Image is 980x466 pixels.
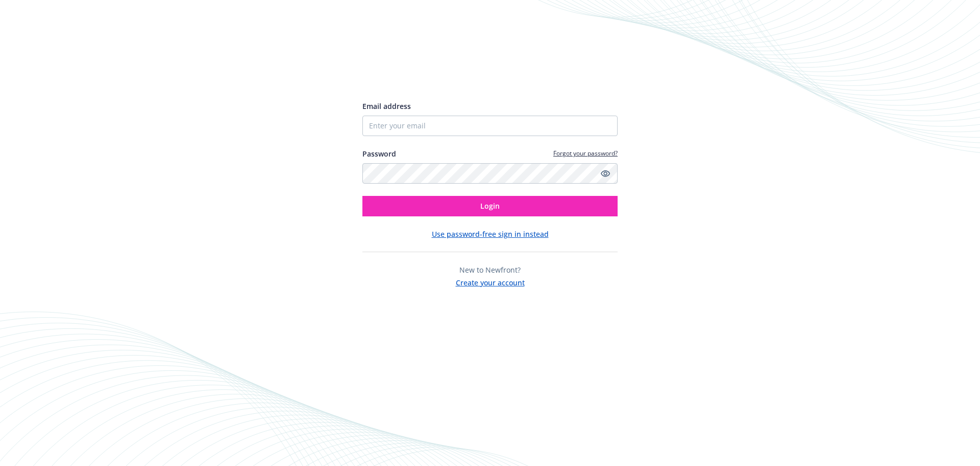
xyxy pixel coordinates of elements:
input: Enter your password [362,163,618,184]
span: Login [480,201,500,211]
span: New to Newfront? [459,265,521,275]
a: Show password [599,167,611,180]
button: Login [362,196,618,216]
label: Password [362,148,396,159]
button: Use password-free sign in instead [432,229,549,239]
a: Forgot your password? [553,149,618,158]
img: Newfront logo [362,64,459,82]
button: Create your account [456,275,525,288]
input: Enter your email [362,116,618,136]
span: Email address [362,101,411,111]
